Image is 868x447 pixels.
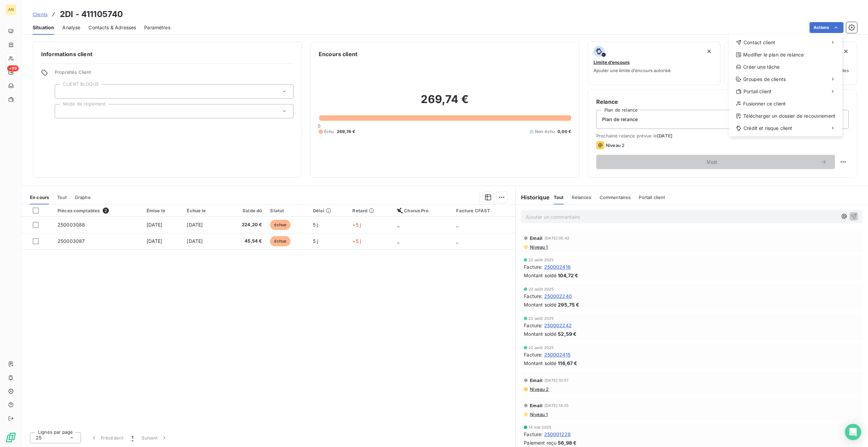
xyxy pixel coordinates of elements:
[744,39,775,46] span: Contact client
[732,111,839,121] div: Télécharger un dossier de recouvrement
[732,62,839,72] div: Créer une tâche
[744,125,792,132] span: Crédit et risque client
[729,34,842,136] div: Actions
[732,49,839,60] div: Modifier le plan de relance
[744,88,771,95] span: Portail client
[732,98,839,109] div: Fusionner ce client
[743,76,786,83] span: Groupes de clients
